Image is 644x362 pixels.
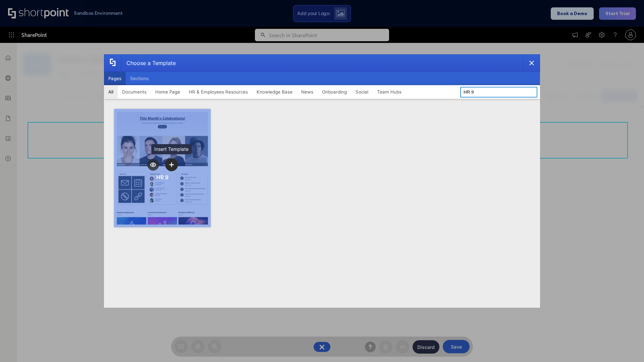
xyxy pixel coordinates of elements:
[104,54,540,308] div: template selector
[118,85,151,99] button: Documents
[104,85,118,99] button: All
[252,85,297,99] button: Knowledge Base
[318,85,351,99] button: Onboarding
[126,72,153,85] button: Sections
[121,55,176,71] div: Choose a Template
[184,85,252,99] button: HR & Employees Resources
[104,72,126,85] button: Pages
[297,85,318,99] button: News
[351,85,373,99] button: Social
[373,85,406,99] button: Team Hubs
[460,87,537,98] input: Search
[156,174,168,181] div: HR 9
[523,284,644,362] iframe: Chat Widget
[151,85,184,99] button: Home Page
